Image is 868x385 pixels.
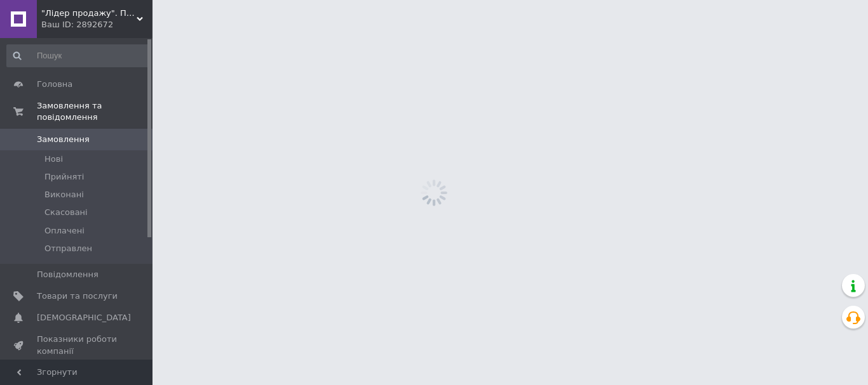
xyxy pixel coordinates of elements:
[6,44,150,67] input: Пошук
[44,243,92,254] span: Отправлен
[44,207,88,218] span: Скасовані
[41,19,153,30] div: Ваш ID: 2892672
[41,8,137,19] span: "Лідер продажу". Пасіка.Фермерство.Домоведення
[44,189,84,200] span: Виконані
[37,334,118,356] span: Показники роботи компанії
[37,312,131,323] span: [DEMOGRAPHIC_DATA]
[44,153,63,165] span: Нові
[37,290,118,302] span: Товари та послуги
[44,171,84,183] span: Прийняті
[37,134,90,145] span: Замовлення
[44,225,85,237] span: Оплачені
[37,269,98,280] span: Повідомлення
[37,79,72,90] span: Головна
[37,100,153,123] span: Замовлення та повідомлення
